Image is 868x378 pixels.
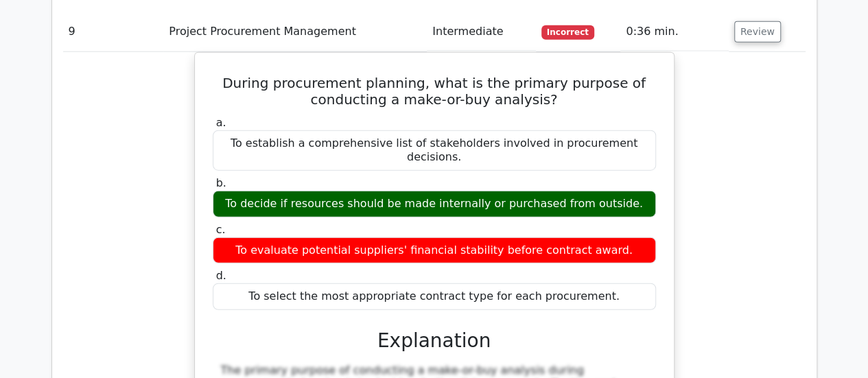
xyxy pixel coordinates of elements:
[163,12,427,51] td: Project Procurement Management
[734,21,781,43] button: Review
[63,12,164,51] td: 9
[216,223,226,236] span: c.
[213,130,656,172] div: To establish a comprehensive list of stakeholders involved in procurement decisions.
[211,75,657,108] h5: During procurement planning, what is the primary purpose of conducting a make-or-buy analysis?
[213,237,656,264] div: To evaluate potential suppliers' financial stability before contract award.
[541,25,594,39] span: Incorrect
[620,12,728,51] td: 0:36 min.
[427,12,536,51] td: Intermediate
[213,283,656,310] div: To select the most appropriate contract type for each procurement.
[221,329,648,353] h3: Explanation
[216,176,226,189] span: b.
[216,269,226,282] span: d.
[213,191,656,217] div: To decide if resources should be made internally or purchased from outside.
[216,116,226,129] span: a.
